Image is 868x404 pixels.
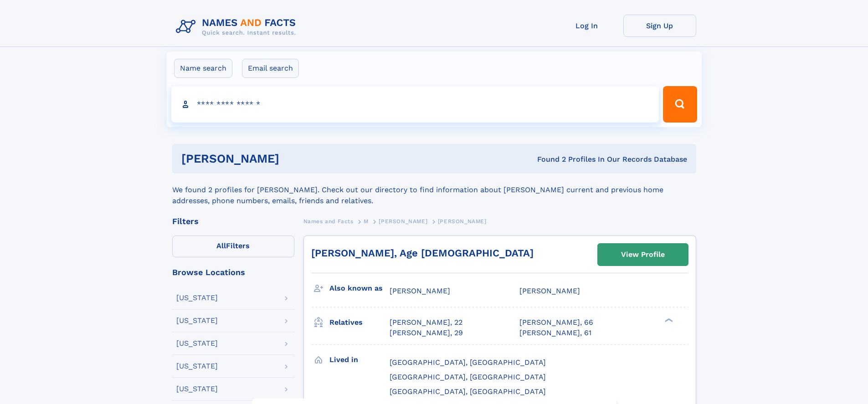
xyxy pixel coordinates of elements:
[176,317,218,324] div: [US_STATE]
[364,218,369,225] span: M
[303,215,354,227] a: Names and Facts
[171,86,659,123] input: search input
[176,294,218,302] div: [US_STATE]
[242,59,299,78] label: Email search
[329,281,390,296] h3: Also known as
[390,387,546,396] span: [GEOGRAPHIC_DATA], [GEOGRAPHIC_DATA]
[364,215,369,227] a: M
[379,218,427,225] span: [PERSON_NAME]
[329,352,390,368] h3: Lived in
[438,218,487,225] span: [PERSON_NAME]
[519,328,591,338] a: [PERSON_NAME], 61
[176,363,218,370] div: [US_STATE]
[519,286,580,295] span: [PERSON_NAME]
[181,153,408,164] h1: [PERSON_NAME]
[379,215,427,227] a: [PERSON_NAME]
[390,328,463,338] a: [PERSON_NAME], 29
[390,317,462,327] a: [PERSON_NAME], 22
[390,373,546,381] span: [GEOGRAPHIC_DATA], [GEOGRAPHIC_DATA]
[663,317,673,323] div: ❯
[550,15,623,37] a: Log In
[172,15,303,39] img: Logo Names and Facts
[176,385,218,393] div: [US_STATE]
[176,340,218,347] div: [US_STATE]
[216,241,226,250] span: All
[623,15,696,37] a: Sign Up
[329,315,390,330] h3: Relatives
[172,217,294,225] div: Filters
[408,154,687,164] div: Found 2 Profiles In Our Records Database
[172,235,294,257] label: Filters
[598,244,688,266] a: View Profile
[519,317,593,327] a: [PERSON_NAME], 66
[174,59,232,78] label: Name search
[172,268,294,276] div: Browse Locations
[621,244,665,265] div: View Profile
[390,358,546,367] span: [GEOGRAPHIC_DATA], [GEOGRAPHIC_DATA]
[390,286,450,295] span: [PERSON_NAME]
[311,247,534,259] a: [PERSON_NAME], Age [DEMOGRAPHIC_DATA]
[663,86,697,123] button: Search Button
[172,174,696,206] div: We found 2 profiles for [PERSON_NAME]. Check out our directory to find information about [PERSON_...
